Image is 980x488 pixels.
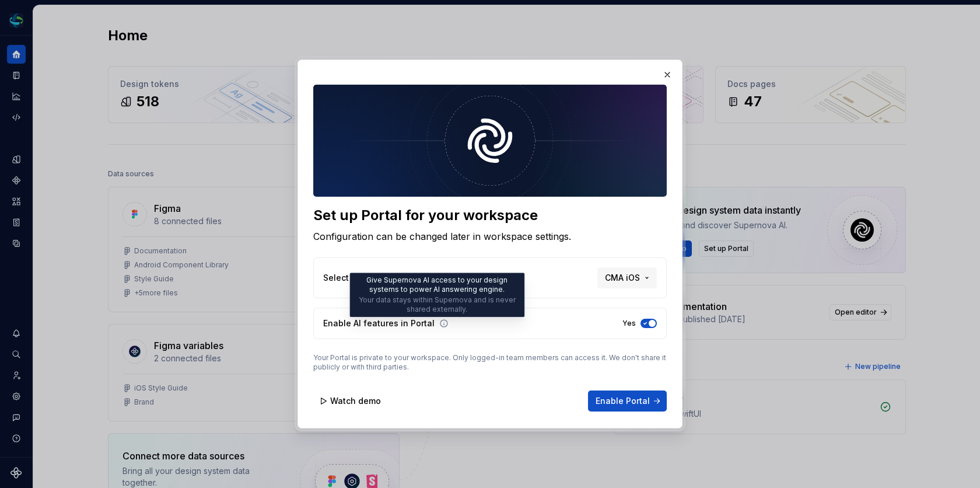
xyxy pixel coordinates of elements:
[622,319,636,328] label: Yes
[349,273,524,317] div: Give Supernova AI access to your design systems to power AI answering engine.
[313,229,667,243] div: Configuration can be changed later in workspace settings.
[605,272,640,284] span: CMA iOS
[313,353,667,372] p: Your Portal is private to your workspace. Only logged-in team members can access it. We don't sha...
[597,267,657,288] button: CMA iOS
[355,295,519,314] div: Your data stays within Supernova and is never shared externally.
[588,391,667,412] button: Enable Portal
[323,318,435,329] p: Enable AI features in Portal
[313,206,667,225] div: Set up Portal for your workspace
[323,272,411,284] p: Select design system
[330,395,381,407] span: Watch demo
[596,395,650,407] span: Enable Portal
[313,391,388,412] button: Watch demo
